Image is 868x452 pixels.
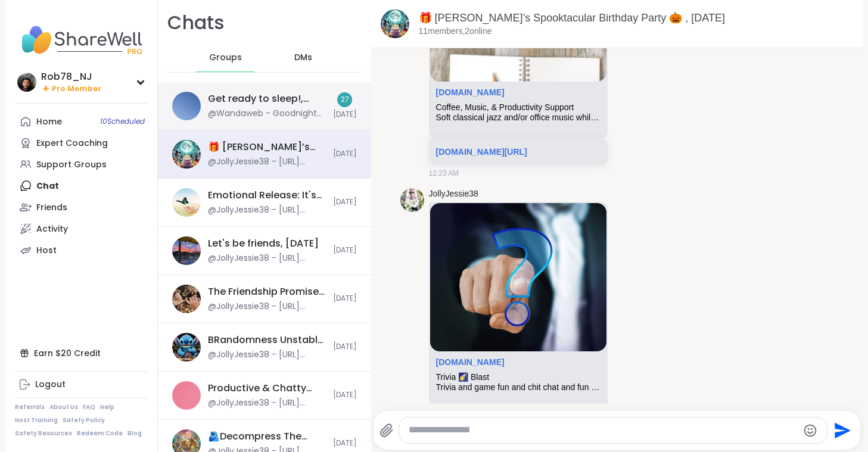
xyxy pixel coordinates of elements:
a: FAQ [83,403,95,412]
div: @JollyJessie38 - [URL][DOMAIN_NAME] [208,204,326,216]
a: [DOMAIN_NAME][URL] [436,147,527,157]
div: Rob78_NJ [41,70,101,83]
div: 🎁 [PERSON_NAME]’s Spooktacular Birthday Party 🎃 , [DATE] [208,141,326,154]
a: Redeem Code [77,429,123,438]
div: @JollyJessie38 - [URL][DOMAIN_NAME] [208,349,326,361]
div: Support Groups [36,159,107,171]
h1: Chats [167,10,225,36]
div: @Wandaweb - Goodnight everyone [208,108,326,120]
p: 11 members, 2 online [419,26,492,38]
a: Safety Policy [63,416,105,425]
span: [DATE] [333,149,357,159]
a: About Us [49,403,78,412]
span: Groups [209,52,242,64]
span: 12:23 AM [429,168,459,179]
span: [DATE] [333,294,357,304]
button: Emoji picker [803,423,817,438]
span: [DATE] [333,342,357,352]
img: 🎁 Lynette’s Spooktacular Birthday Party 🎃 , Oct 11 [172,140,201,169]
span: 10 Scheduled [100,117,145,126]
div: Emotional Release: It's Time, [DATE] [208,189,326,202]
div: 27 [337,92,352,107]
div: Soft classical jazz and/or office music while you body double, organize, go through texts, emails... [436,113,601,123]
div: Friends [36,202,67,214]
div: @JollyJessie38 - [URL][DOMAIN_NAME] [208,301,326,313]
div: Let's be friends, [DATE] [208,237,319,250]
img: ShareWell Nav Logo [15,19,148,61]
a: Logout [15,374,148,395]
img: The Friendship Promise, Oct 11 [172,285,201,313]
a: Support Groups [15,154,148,175]
span: [DATE] [333,197,357,207]
div: @JollyJessie38 - [URL][DOMAIN_NAME] [208,253,326,264]
div: BRandomness Unstable Connection Open Forum, [DATE] [208,333,326,347]
div: Logout [35,379,66,391]
div: The Friendship Promise, [DATE] [208,285,326,298]
img: Trivia 🌠 Blast [430,203,606,351]
span: [DATE] [333,245,357,255]
a: Activity [15,218,148,239]
img: https://sharewell-space-live.sfo3.digitaloceanspaces.com/user-generated/3602621c-eaa5-4082-863a-9... [400,188,424,212]
a: Home10Scheduled [15,111,148,132]
div: Trivia 🌠 Blast [436,372,601,382]
div: Trivia and game fun and chit chat and fun for everyone [436,382,601,392]
a: Attachment [436,88,505,97]
img: BRandomness Unstable Connection Open Forum, Oct 11 [172,333,201,361]
a: Attachment [436,357,505,367]
div: Productive & Chatty Body Doubling , [DATE] [208,382,326,395]
div: Earn $20 Credit [15,342,148,364]
a: Host Training [15,416,58,425]
span: DMs [294,52,312,64]
span: [DATE] [333,438,357,448]
span: Pro Member [52,84,101,94]
div: Home [36,116,62,128]
a: Blog [127,429,142,438]
img: Get ready to sleep!, Oct 11 [172,92,201,120]
div: Activity [36,223,68,235]
img: Emotional Release: It's Time, Oct 11 [172,188,201,217]
img: Rob78_NJ [17,73,36,92]
span: [DATE] [333,110,357,120]
a: 🎁 [PERSON_NAME]’s Spooktacular Birthday Party 🎃 , [DATE] [419,12,726,24]
a: Referrals [15,403,45,412]
div: Get ready to sleep!, [DATE] [208,92,326,105]
a: Expert Coaching [15,132,148,154]
div: @JollyJessie38 - [URL][DOMAIN_NAME] [208,397,326,409]
div: Expert Coaching [36,138,108,149]
a: Help [100,403,114,412]
div: Coffee, Music, & Productivity Support [436,102,601,113]
img: Let's be friends, Oct 09 [172,236,201,265]
div: 🫂Decompress The Stress🫂, [DATE] [208,430,326,443]
div: Host [36,245,57,257]
a: Safety Resources [15,429,72,438]
img: 🎁 Lynette’s Spooktacular Birthday Party 🎃 , Oct 11 [381,10,409,38]
img: Productive & Chatty Body Doubling , Oct 10 [172,381,201,410]
button: Send [827,417,854,444]
span: [DATE] [333,390,357,400]
a: JollyJessie38 [429,188,478,200]
a: Friends [15,197,148,218]
a: Host [15,239,148,261]
textarea: Type your message [409,424,798,437]
div: @JollyJessie38 - [URL][DOMAIN_NAME] [208,156,326,168]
